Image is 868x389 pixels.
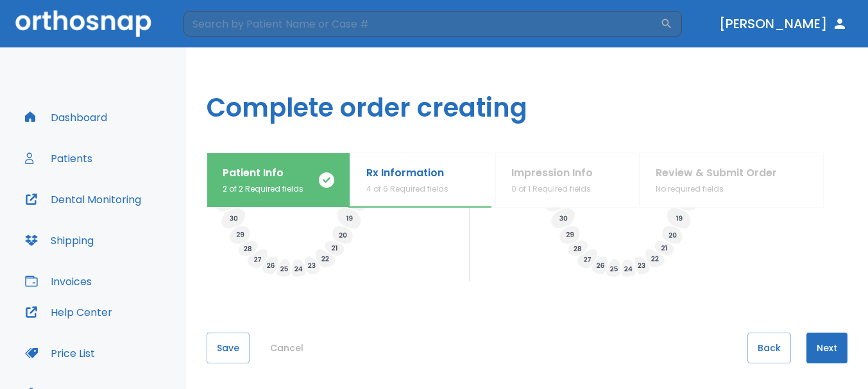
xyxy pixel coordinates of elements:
button: Dashboard [17,102,115,133]
button: Price List [17,338,103,368]
img: Orthosnap [15,10,151,37]
p: 2 of 2 Required fields [223,183,303,195]
button: Dental Monitoring [17,184,149,215]
button: Next [806,333,847,363]
input: Search by Patient Name or Case # [183,11,660,37]
button: Shipping [17,225,101,256]
p: Patient Info [223,165,303,181]
p: 4 of 6 Required fields [366,183,448,195]
button: Cancel [265,333,309,363]
button: Patients [17,143,100,174]
h1: Complete order creating [186,47,868,153]
p: Rx Information [366,165,448,181]
button: Back [747,333,791,363]
button: [PERSON_NAME] [714,12,853,35]
button: Invoices [17,266,99,297]
button: Help Center [17,297,120,327]
button: Save [207,333,250,363]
